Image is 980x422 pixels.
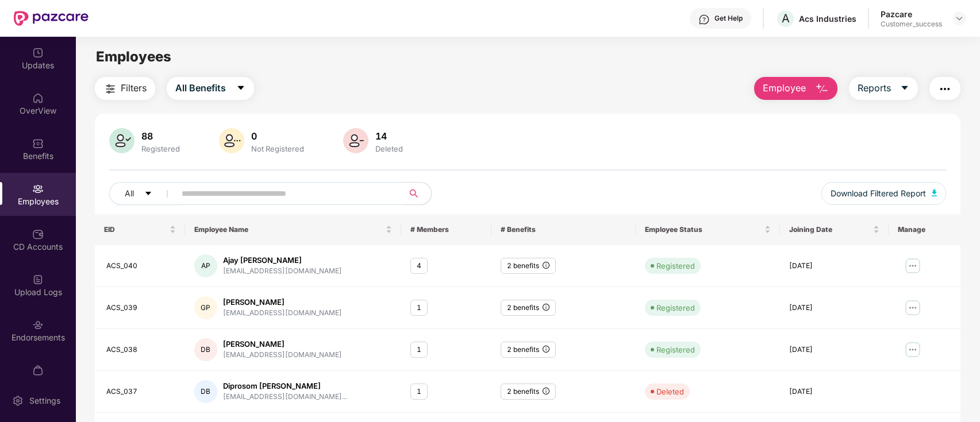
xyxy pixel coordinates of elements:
div: 2 benefits [501,342,556,358]
span: info-circle [543,304,549,311]
span: Employee Status [645,225,762,234]
span: Reports [858,81,891,95]
div: DB [194,338,217,361]
span: info-circle [543,346,549,353]
div: Registered [656,302,695,313]
img: svg+xml;base64,PHN2ZyBpZD0iSG9tZSIgeG1sbnM9Imh0dHA6Ly93d3cudzMub3JnLzIwMDAvc3ZnIiB3aWR0aD0iMjAiIG... [32,92,44,104]
span: info-circle [543,262,549,269]
div: Pazcare [881,9,942,20]
div: 0 [249,130,306,142]
div: [EMAIL_ADDRESS][DOMAIN_NAME] [223,266,342,277]
img: svg+xml;base64,PHN2ZyB4bWxucz0iaHR0cDovL3d3dy53My5vcmcvMjAwMC9zdmciIHhtbG5zOnhsaW5rPSJodHRwOi8vd3... [343,128,368,153]
img: svg+xml;base64,PHN2ZyBpZD0iRW5kb3JzZW1lbnRzIiB4bWxucz0iaHR0cDovL3d3dy53My5vcmcvMjAwMC9zdmciIHdpZH... [32,319,44,331]
div: Get Help [714,14,743,23]
div: 1 [410,342,428,358]
img: svg+xml;base64,PHN2ZyB4bWxucz0iaHR0cDovL3d3dy53My5vcmcvMjAwMC9zdmciIHhtbG5zOnhsaW5rPSJodHRwOi8vd3... [109,128,134,153]
div: [DATE] [789,344,879,355]
span: Employees [96,48,171,65]
div: ACS_040 [106,261,176,272]
span: caret-down [236,83,245,94]
img: svg+xml;base64,PHN2ZyBpZD0iSGVscC0zMngzMiIgeG1sbnM9Imh0dHA6Ly93d3cudzMub3JnLzIwMDAvc3ZnIiB3aWR0aD... [698,14,710,25]
span: Employee [763,81,806,95]
img: svg+xml;base64,PHN2ZyB4bWxucz0iaHR0cDovL3d3dy53My5vcmcvMjAwMC9zdmciIHhtbG5zOnhsaW5rPSJodHRwOi8vd3... [932,189,937,196]
div: 2 benefits [501,300,556,316]
span: Download Filtered Report [831,187,926,200]
div: 1 [410,384,428,400]
th: EID [95,214,185,245]
img: svg+xml;base64,PHN2ZyB4bWxucz0iaHR0cDovL3d3dy53My5vcmcvMjAwMC9zdmciIHdpZHRoPSIyNCIgaGVpZ2h0PSIyNC... [938,82,952,96]
img: svg+xml;base64,PHN2ZyBpZD0iU2V0dGluZy0yMHgyMCIgeG1sbnM9Imh0dHA6Ly93d3cudzMub3JnLzIwMDAvc3ZnIiB3aW... [12,395,24,406]
th: # Members [401,214,491,245]
div: [DATE] [789,303,879,313]
img: manageButton [904,340,922,359]
button: search [403,182,432,205]
div: 2 benefits [501,384,556,400]
span: All [125,187,134,200]
button: Employee [754,77,837,100]
div: ACS_038 [106,344,176,355]
div: DB [194,380,217,403]
div: Diprosom [PERSON_NAME] [223,381,347,392]
div: Ajay [PERSON_NAME] [223,255,342,266]
button: Download Filtered Report [821,182,947,205]
span: caret-down [144,189,152,199]
div: Registered [656,344,695,355]
div: AP [194,254,217,277]
span: Joining Date [789,225,870,234]
div: [DATE] [789,261,879,272]
img: svg+xml;base64,PHN2ZyBpZD0iQ0RfQWNjb3VudHMiIGRhdGEtbmFtZT0iQ0QgQWNjb3VudHMiIHhtbG5zPSJodHRwOi8vd3... [32,229,44,240]
div: Registered [139,144,182,153]
img: svg+xml;base64,PHN2ZyBpZD0iTXlfT3JkZXJzIiBkYXRhLW5hbWU9Ik15IE9yZGVycyIgeG1sbnM9Imh0dHA6Ly93d3cudz... [32,365,44,376]
button: Allcaret-down [109,182,179,205]
div: 88 [139,130,182,142]
div: Customer_success [881,20,942,29]
div: Registered [656,260,695,272]
span: caret-down [900,83,909,94]
div: [DATE] [789,386,879,397]
img: manageButton [904,299,922,317]
div: Not Registered [249,144,306,153]
div: 2 benefits [501,258,556,274]
div: 14 [373,130,405,142]
img: svg+xml;base64,PHN2ZyB4bWxucz0iaHR0cDovL3d3dy53My5vcmcvMjAwMC9zdmciIHdpZHRoPSIyNCIgaGVpZ2h0PSIyNC... [103,82,117,96]
th: # Benefits [491,214,636,245]
span: Filters [121,81,147,95]
img: manageButton [904,257,922,275]
div: [PERSON_NAME] [223,297,342,308]
th: Joining Date [780,214,888,245]
img: svg+xml;base64,PHN2ZyBpZD0iRHJvcGRvd24tMzJ4MzIiIHhtbG5zPSJodHRwOi8vd3d3LnczLm9yZy8yMDAwL3N2ZyIgd2... [955,14,964,23]
div: 1 [410,300,428,316]
div: Settings [26,395,64,406]
div: GP [194,296,217,319]
img: svg+xml;base64,PHN2ZyBpZD0iQmVuZWZpdHMiIHhtbG5zPSJodHRwOi8vd3d3LnczLm9yZy8yMDAwL3N2ZyIgd2lkdGg9Ij... [32,138,44,149]
div: 4 [410,258,428,274]
div: [EMAIL_ADDRESS][DOMAIN_NAME]... [223,392,347,402]
img: svg+xml;base64,PHN2ZyB4bWxucz0iaHR0cDovL3d3dy53My5vcmcvMjAwMC9zdmciIHhtbG5zOnhsaW5rPSJodHRwOi8vd3... [219,128,244,153]
button: Reportscaret-down [849,77,918,100]
img: svg+xml;base64,PHN2ZyBpZD0iVXBsb2FkX0xvZ3MiIGRhdGEtbmFtZT0iVXBsb2FkIExvZ3MiIHhtbG5zPSJodHRwOi8vd3... [32,274,44,285]
div: [EMAIL_ADDRESS][DOMAIN_NAME] [223,308,342,319]
div: [EMAIL_ADDRESS][DOMAIN_NAME] [223,350,342,361]
button: All Benefitscaret-down [167,77,254,100]
img: svg+xml;base64,PHN2ZyBpZD0iVXBkYXRlZCIgeG1sbnM9Imh0dHA6Ly93d3cudzMub3JnLzIwMDAvc3ZnIiB3aWR0aD0iMj... [32,47,44,59]
div: ACS_039 [106,303,176,313]
span: A [782,11,790,25]
img: svg+xml;base64,PHN2ZyBpZD0iRW1wbG95ZWVzIiB4bWxucz0iaHR0cDovL3d3dy53My5vcmcvMjAwMC9zdmciIHdpZHRoPS... [32,183,44,195]
th: Employee Status [636,214,780,245]
div: [PERSON_NAME] [223,339,342,350]
th: Employee Name [185,214,402,245]
img: svg+xml;base64,PHN2ZyB4bWxucz0iaHR0cDovL3d3dy53My5vcmcvMjAwMC9zdmciIHhtbG5zOnhsaW5rPSJodHRwOi8vd3... [815,82,829,96]
span: search [403,189,425,198]
div: Deleted [373,144,405,153]
th: Manage [889,214,961,245]
div: Acs Industries [799,13,856,24]
div: Deleted [656,386,684,397]
img: New Pazcare Logo [14,11,89,26]
span: Employee Name [194,225,384,234]
div: ACS_037 [106,386,176,397]
span: EID [104,225,167,234]
span: All Benefits [175,81,226,95]
button: Filters [95,77,155,100]
span: info-circle [543,388,549,394]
